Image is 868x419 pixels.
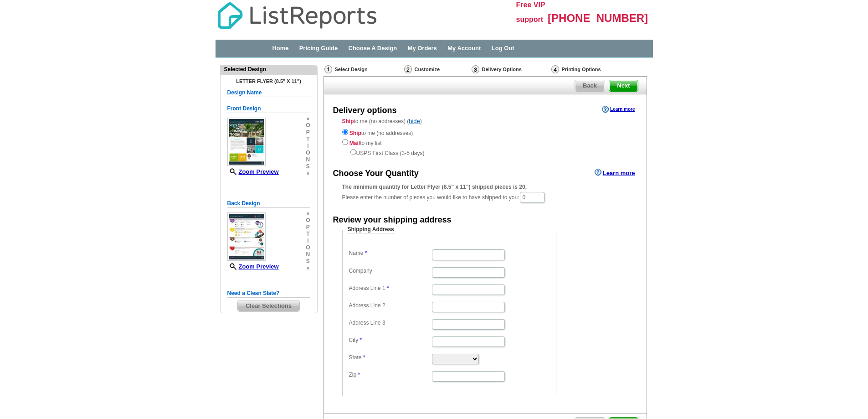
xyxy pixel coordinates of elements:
div: Printing Options [550,65,632,74]
span: t [306,231,310,238]
img: Customize [404,65,412,73]
img: small-thumb.jpg [227,212,266,261]
a: Learn more [602,106,635,113]
h5: Need a Clean Slate? [227,289,310,298]
div: Delivery options [333,105,397,117]
span: » [306,115,310,122]
div: USPS First Class (3-5 days) [342,147,628,157]
span: Clear Selections [238,300,299,311]
a: Log Out [492,45,514,52]
a: hide [409,118,420,124]
div: The minimum quantity for Letter Flyer (8.5" x 11") shipped pieces is 20. [342,183,628,191]
span: s [306,163,310,170]
div: Selected Design [221,65,317,73]
label: Address Line 2 [349,302,431,310]
a: Learn more [595,169,635,176]
span: » [306,170,310,177]
span: Next [609,80,637,91]
a: Zoom Preview [227,168,279,175]
a: Zoom Preview [227,263,279,270]
span: p [306,224,310,231]
div: Choose Your Quantity [333,168,419,180]
span: [PHONE_NUMBER] [548,12,648,24]
strong: Ship [342,118,354,124]
label: City [349,336,431,344]
span: n [306,156,310,163]
div: Please enter the number of pieces you would like to have shipped to you: [342,183,628,204]
div: to me (no addresses) ( ) [324,117,647,157]
label: Address Line 3 [349,319,431,327]
span: s [306,258,310,265]
span: n [306,251,310,258]
a: Pricing Guide [299,45,338,52]
span: i [306,238,310,244]
div: Delivery Options [471,65,550,76]
span: » [306,265,310,272]
span: i [306,143,310,150]
span: t [306,136,310,143]
strong: Mail [349,140,360,146]
legend: Shipping Address [347,226,395,234]
div: to me (no addresses) to my list [342,127,628,157]
img: Delivery Options [472,65,479,73]
div: Customize [403,65,471,74]
span: o [306,122,310,129]
span: p [306,129,310,136]
label: Company [349,267,431,275]
span: o [306,244,310,251]
label: Zip [349,371,431,379]
strong: Ship [349,130,361,136]
label: State [349,354,431,362]
h5: Front Design [227,104,310,113]
a: Back [575,80,605,92]
span: o [306,217,310,224]
span: » [306,210,310,217]
h5: Back Design [227,199,310,208]
span: o [306,150,310,156]
h4: Letter Flyer (8.5" x 11") [227,78,310,84]
a: Home [272,45,288,52]
div: Review your shipping address [333,214,452,226]
label: Name [349,249,431,257]
h5: Design Name [227,88,310,97]
a: My Orders [408,45,437,52]
img: small-thumb.jpg [227,118,266,166]
span: Free VIP support [516,1,545,23]
a: My Account [447,45,481,52]
img: Select Design [324,65,332,73]
label: Address Line 1 [349,285,431,292]
img: Printing Options & Summary [551,65,559,73]
a: Choose A Design [349,45,397,52]
div: Select Design [324,65,403,76]
span: Back [575,80,605,91]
